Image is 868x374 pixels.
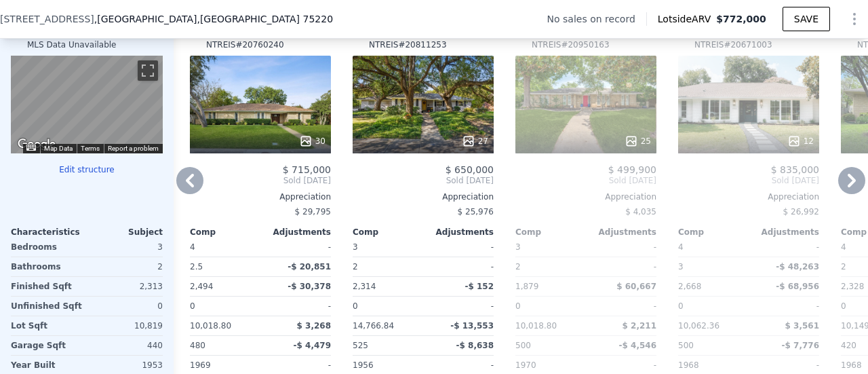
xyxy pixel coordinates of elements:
[589,238,656,257] div: -
[515,282,538,291] span: 1,879
[515,257,583,276] div: 2
[353,341,368,350] span: 525
[678,341,694,350] span: 500
[11,277,84,296] div: Finished Sqft
[353,227,423,238] div: Comp
[90,297,163,316] div: 0
[26,145,36,151] button: Keyboard shortcuts
[678,321,719,331] span: 10,062.36
[11,164,163,175] button: Edit structure
[11,336,84,355] div: Garage Sqft
[263,238,331,257] div: -
[426,257,494,276] div: -
[608,164,656,175] span: $ 499,900
[90,257,163,276] div: 2
[11,56,163,153] div: Street View
[678,282,701,291] span: 2,668
[190,321,231,331] span: 10,018.80
[751,297,819,316] div: -
[11,297,84,316] div: Unfinished Sqft
[841,301,846,311] span: 0
[678,227,749,238] div: Comp
[515,301,521,311] span: 0
[785,321,819,331] span: $ 3,561
[841,242,846,252] span: 4
[589,257,656,276] div: -
[197,14,333,24] span: , [GEOGRAPHIC_DATA] 75220
[515,191,656,202] div: Appreciation
[776,282,819,291] span: -$ 68,956
[776,262,819,272] span: -$ 48,263
[190,175,331,186] span: Sold [DATE]
[678,175,819,186] span: Sold [DATE]
[14,136,59,153] img: Google
[190,301,195,311] span: 0
[751,238,819,257] div: -
[625,207,656,217] span: $ 4,035
[353,191,494,202] div: Appreciation
[260,227,331,238] div: Adjustments
[450,321,494,331] span: -$ 13,553
[423,227,494,238] div: Adjustments
[841,341,856,350] span: 420
[446,164,494,175] span: $ 650,000
[288,262,331,272] span: -$ 20,851
[297,321,331,331] span: $ 3,268
[90,316,163,335] div: 10,819
[678,257,746,276] div: 3
[14,136,59,153] a: Open this area in Google Maps (opens a new window)
[532,39,610,50] div: NTREIS # 20950163
[456,341,494,350] span: -$ 8,638
[586,227,656,238] div: Adjustments
[694,39,772,50] div: NTREIS # 20671003
[138,60,158,81] button: Toggle fullscreen view
[783,207,819,217] span: $ 26,992
[190,191,331,202] div: Appreciation
[678,191,819,202] div: Appreciation
[465,282,494,291] span: -$ 152
[283,164,331,175] span: $ 715,000
[616,282,656,291] span: $ 60,667
[841,5,868,33] button: Show Options
[353,257,420,276] div: 2
[625,134,651,148] div: 25
[515,341,531,350] span: 500
[623,321,656,331] span: $ 2,211
[263,297,331,316] div: -
[108,145,159,152] a: Report a problem
[11,257,84,276] div: Bathrooms
[547,12,646,26] div: No sales on record
[94,12,333,26] span: , [GEOGRAPHIC_DATA]
[841,282,864,291] span: 2,328
[353,321,394,331] span: 14,766.84
[11,227,87,238] div: Characteristics
[299,134,325,148] div: 30
[589,297,656,316] div: -
[11,316,84,335] div: Lot Sqft
[206,39,284,50] div: NTREIS # 20760240
[90,336,163,355] div: 440
[353,242,358,252] span: 3
[288,282,331,291] span: -$ 30,378
[190,242,195,252] span: 4
[190,282,213,291] span: 2,494
[87,227,163,238] div: Subject
[11,238,84,257] div: Bedrooms
[771,164,819,175] span: $ 835,000
[782,341,819,350] span: -$ 7,776
[369,39,447,50] div: NTREIS # 20811253
[619,341,656,350] span: -$ 4,546
[81,145,100,152] a: Terms
[783,7,830,31] button: SAVE
[90,277,163,296] div: 2,313
[353,301,358,311] span: 0
[678,301,684,311] span: 0
[515,175,656,186] span: Sold [DATE]
[190,257,258,276] div: 2.5
[27,39,117,50] div: MLS Data Unavailable
[787,134,814,148] div: 12
[458,207,494,217] span: $ 25,976
[44,144,73,153] button: Map Data
[426,238,494,257] div: -
[515,321,557,331] span: 10,018.80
